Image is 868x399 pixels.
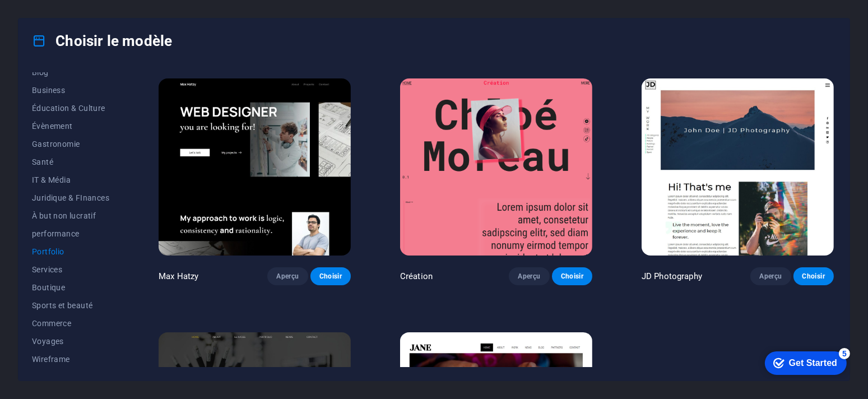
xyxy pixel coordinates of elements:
[32,171,109,189] button: IT & Média
[32,68,109,77] span: Blog
[32,189,109,207] button: Juridique & FInances
[32,283,109,292] span: Boutique
[518,272,540,281] span: Aperçu
[267,267,308,285] button: Aperçu
[32,122,109,131] span: Évènement
[32,247,109,256] span: Portfolio
[32,193,109,202] span: Juridique & FInances
[32,279,109,296] button: Boutique
[32,314,109,332] button: Commerce
[32,243,109,261] button: Portfolio
[750,267,791,285] button: Aperçu
[32,140,109,149] span: Gastronomie
[32,32,172,50] h4: Choisir le modèle
[759,272,782,281] span: Aperçu
[33,12,81,22] div: Get Started
[32,265,109,274] span: Services
[32,319,109,328] span: Commerce
[642,78,834,256] img: JD Photography
[32,225,109,243] button: performance
[310,267,351,285] button: Choisir
[32,229,109,238] span: performance
[32,296,109,314] button: Sports et beauté
[32,175,109,184] span: IT & Média
[32,337,109,346] span: Voyages
[32,117,109,135] button: Évènement
[400,271,433,282] p: Création
[793,267,834,285] button: Choisir
[32,261,109,279] button: Services
[552,267,592,285] button: Choisir
[32,86,109,95] span: Business
[32,332,109,350] button: Voyages
[32,153,109,171] button: Santé
[32,207,109,225] button: À but non lucratif
[561,272,583,281] span: Choisir
[32,63,109,81] button: Blog
[32,157,109,166] span: Santé
[159,271,198,282] p: Max Hatzy
[9,6,91,29] div: Get Started 5 items remaining, 0% complete
[319,272,342,281] span: Choisir
[159,78,351,256] img: Max Hatzy
[32,135,109,153] button: Gastronomie
[400,78,592,256] img: Création
[509,267,549,285] button: Aperçu
[32,99,109,117] button: Éducation & Culture
[642,271,702,282] p: JD Photography
[32,355,109,364] span: Wireframe
[802,272,825,281] span: Choisir
[32,211,109,220] span: À but non lucratif
[32,81,109,99] button: Business
[83,2,94,13] div: 5
[32,104,109,113] span: Éducation & Culture
[276,272,299,281] span: Aperçu
[32,301,109,310] span: Sports et beauté
[32,350,109,368] button: Wireframe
